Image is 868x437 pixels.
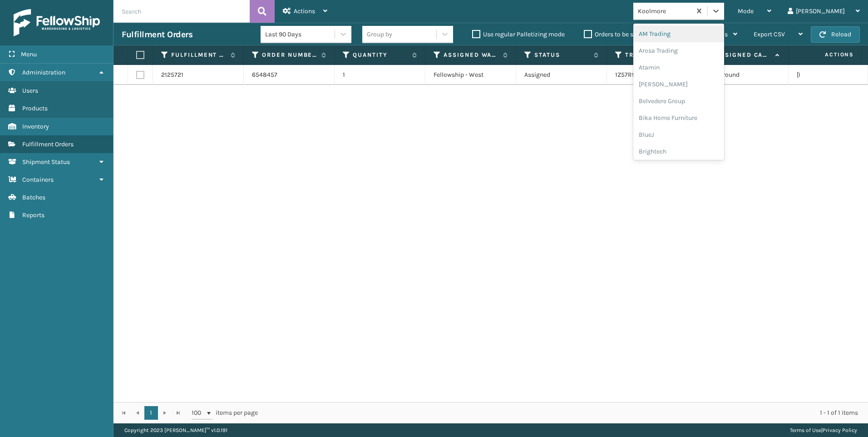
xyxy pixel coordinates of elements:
label: Use regular Palletizing mode [472,30,565,38]
button: Reload [811,26,860,43]
span: Actions [294,7,315,15]
span: Administration [22,69,65,76]
td: 6548457 [244,65,335,85]
div: AM Trading [633,25,724,42]
span: 100 [192,408,205,417]
div: Group by [367,30,392,39]
label: Assigned Warehouse [444,51,498,59]
label: Order Number [262,51,317,59]
div: 1 - 1 of 1 items [271,408,858,417]
a: 1 [144,406,158,420]
div: Belvedere Group [633,93,724,109]
td: UPS Ground [698,65,789,85]
div: BlueJ [633,126,724,143]
td: Assigned [516,65,607,85]
p: Copyright 2023 [PERSON_NAME]™ v 1.0.191 [124,423,227,437]
div: Bika Home Furniture [633,109,724,126]
label: Tracking Number [625,51,680,59]
label: Assigned Carrier Service [716,51,771,59]
span: Inventory [22,123,49,130]
div: Atamin [633,59,724,76]
label: Status [534,51,589,59]
span: Export CSV [754,30,785,38]
label: Fulfillment Order Id [171,51,226,59]
h3: Fulfillment Orders [122,29,192,40]
span: Mode [738,7,754,15]
span: Batches [22,194,45,201]
span: Reports [22,211,44,219]
div: Arosa Trading [633,42,724,59]
span: Users [22,87,38,94]
div: Last 90 Days [265,30,335,39]
span: Products [22,104,48,112]
a: 1Z57R9X70398052280 [615,71,680,79]
span: items per page [192,406,258,420]
span: Fulfillment Orders [22,140,74,148]
a: Terms of Use [790,427,821,433]
img: logo [14,9,100,36]
label: Quantity [353,51,408,59]
span: Menu [21,50,37,58]
div: Brightech [633,143,724,160]
div: Koolmore [638,6,692,16]
span: Containers [22,176,54,184]
td: Fellowship - West [425,65,516,85]
div: | [790,423,857,437]
a: Privacy Policy [823,427,857,433]
a: 2125721 [161,70,183,79]
div: [PERSON_NAME] [633,76,724,93]
span: Shipment Status [22,158,70,166]
td: 1 [335,65,425,85]
span: Actions [796,47,859,62]
label: Orders to be shipped [DATE] [584,30,672,38]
